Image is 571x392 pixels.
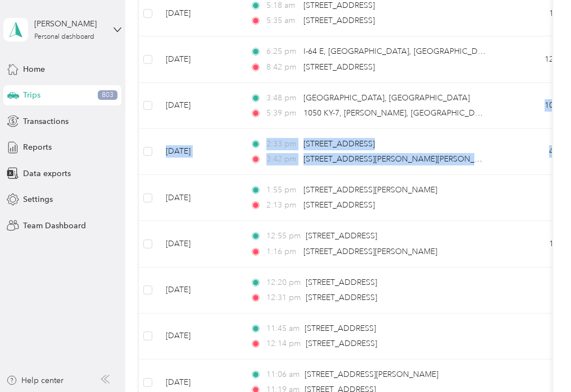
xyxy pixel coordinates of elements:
[305,370,438,379] span: [STREET_ADDRESS][PERSON_NAME]
[508,329,571,392] iframe: Everlance-gr Chat Button Frame
[303,62,375,72] span: [STREET_ADDRESS]
[303,16,375,25] span: [STREET_ADDRESS]
[157,313,241,359] td: [DATE]
[303,108,492,118] span: 1050 KY-7, [PERSON_NAME], [GEOGRAPHIC_DATA]
[157,83,241,129] td: [DATE]
[34,34,94,40] div: Personal dashboard
[266,92,298,104] span: 3:48 pm
[266,107,298,119] span: 5:39 pm
[303,139,375,149] span: [STREET_ADDRESS]
[23,63,45,75] span: Home
[34,18,105,30] div: [PERSON_NAME]
[306,339,377,348] span: [STREET_ADDRESS]
[23,168,71,179] span: Data exports
[266,184,298,196] span: 1:55 pm
[266,45,298,58] span: 6:25 pm
[157,129,241,175] td: [DATE]
[303,185,437,195] span: [STREET_ADDRESS][PERSON_NAME]
[266,276,301,289] span: 12:20 pm
[305,324,376,333] span: [STREET_ADDRESS]
[303,200,375,210] span: [STREET_ADDRESS]
[266,61,298,73] span: 8:42 pm
[266,153,298,165] span: 3:42 pm
[266,292,301,304] span: 12:31 pm
[266,138,298,150] span: 2:33 pm
[23,220,86,232] span: Team Dashboard
[303,154,500,164] span: [STREET_ADDRESS][PERSON_NAME][PERSON_NAME]
[266,246,298,258] span: 1:16 pm
[157,268,241,313] td: [DATE]
[23,116,69,127] span: Transactions
[157,36,241,82] td: [DATE]
[306,231,377,241] span: [STREET_ADDRESS]
[306,293,377,302] span: [STREET_ADDRESS]
[303,1,375,10] span: [STREET_ADDRESS]
[266,199,298,211] span: 2:13 pm
[157,221,241,267] td: [DATE]
[266,338,301,350] span: 12:14 pm
[303,47,495,56] span: I-64 E, [GEOGRAPHIC_DATA], [GEOGRAPHIC_DATA]
[306,278,377,287] span: [STREET_ADDRESS]
[23,193,53,205] span: Settings
[266,230,301,242] span: 12:55 pm
[266,15,298,27] span: 5:35 am
[6,375,64,386] button: Help center
[98,90,117,100] span: 803
[303,247,437,256] span: [STREET_ADDRESS][PERSON_NAME]
[266,322,300,335] span: 11:45 am
[266,368,300,381] span: 11:06 am
[23,89,40,101] span: Trips
[23,141,52,153] span: Reports
[157,175,241,221] td: [DATE]
[303,93,470,103] span: [GEOGRAPHIC_DATA], [GEOGRAPHIC_DATA]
